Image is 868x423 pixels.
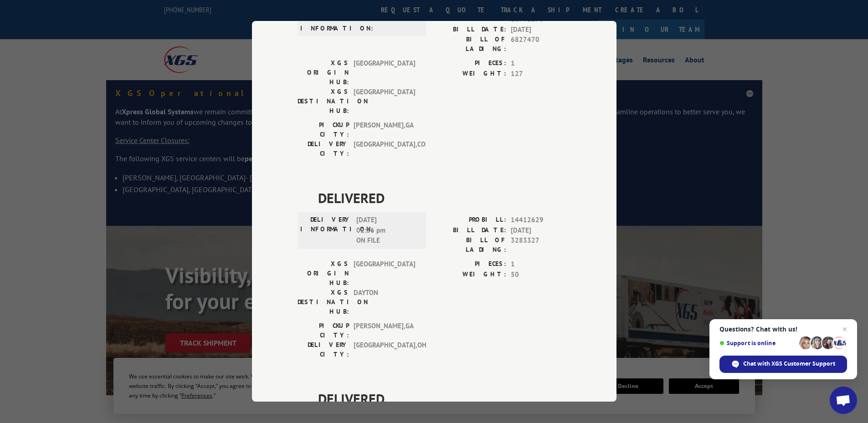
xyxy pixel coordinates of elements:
[511,270,571,280] span: 50
[356,215,418,246] span: [DATE] 02:36 pm ON FILE
[830,387,857,414] a: Open chat
[318,188,571,209] span: DELIVERED
[743,360,835,368] span: Chat with XGS Customer Support
[298,140,349,159] label: DELIVERY CITY:
[434,69,506,79] label: WEIGHT:
[434,215,506,226] label: PROBILL:
[298,321,349,341] label: PICKUP CITY:
[434,236,506,255] label: BILL OF LADING:
[434,25,506,35] label: BILL DATE:
[511,225,571,236] span: [DATE]
[511,260,571,270] span: 1
[354,87,415,116] span: [GEOGRAPHIC_DATA]
[719,340,796,347] span: Support is online
[511,59,571,69] span: 1
[434,225,506,236] label: BILL DATE:
[354,260,415,288] span: [GEOGRAPHIC_DATA]
[298,260,349,288] label: XGS ORIGIN HUB:
[434,35,506,54] label: BILL OF LADING:
[298,288,349,317] label: XGS DESTINATION HUB:
[354,321,415,341] span: [PERSON_NAME] , GA
[354,288,415,317] span: DAYTON
[298,121,349,140] label: PICKUP CITY:
[719,356,847,373] span: Chat with XGS Customer Support
[511,215,571,226] span: 14412629
[298,59,349,87] label: XGS ORIGIN HUB:
[719,326,847,333] span: Questions? Chat with us!
[434,270,506,280] label: WEIGHT:
[354,341,415,360] span: [GEOGRAPHIC_DATA] , OH
[354,59,415,87] span: [GEOGRAPHIC_DATA]
[354,140,415,159] span: [GEOGRAPHIC_DATA] , CO
[511,69,571,79] span: 127
[434,260,506,270] label: PIECES:
[511,236,571,255] span: 3283327
[354,121,415,140] span: [PERSON_NAME] , GA
[298,341,349,360] label: DELIVERY CITY:
[298,87,349,116] label: XGS DESTINATION HUB:
[300,15,352,34] label: DELIVERY INFORMATION:
[318,389,571,409] span: DELIVERED
[300,215,352,246] label: DELIVERY INFORMATION:
[511,25,571,35] span: [DATE]
[434,59,506,69] label: PIECES:
[511,35,571,54] span: 6827470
